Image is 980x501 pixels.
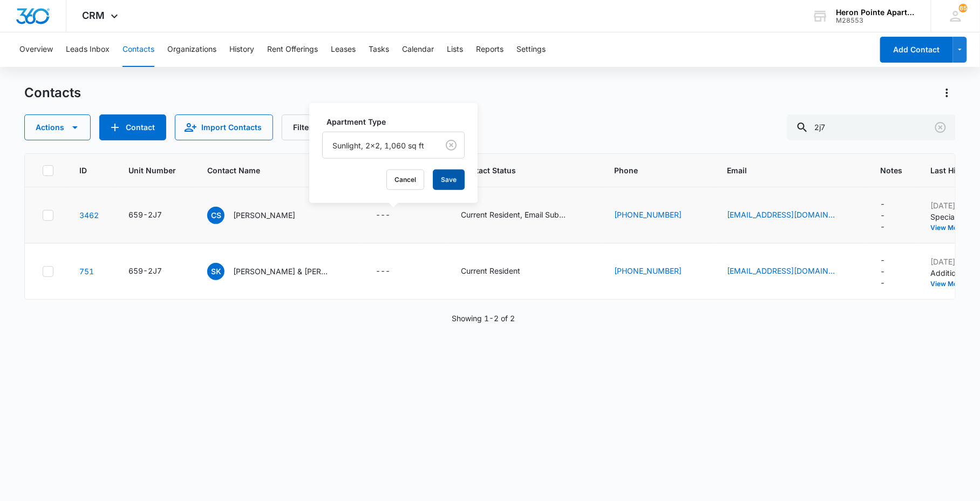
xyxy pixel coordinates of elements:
[930,225,971,231] button: View More
[614,209,701,222] div: Phone - (970) 518-7505 - Select to Edit Field
[614,165,685,176] span: Phone
[880,254,885,288] div: ---
[443,137,460,154] button: Clear
[727,209,835,220] a: [EMAIL_ADDRESS][DOMAIN_NAME]
[233,209,295,221] p: [PERSON_NAME]
[83,10,105,21] span: CRM
[66,32,110,67] button: Leads Inbox
[267,32,318,67] button: Rent Offerings
[376,265,410,278] div: Apartment Type - - Select to Edit Field
[461,209,588,222] div: Contact Status - Current Resident, Email Subscriber - Select to Edit Field
[402,32,434,67] button: Calendar
[447,32,463,67] button: Lists
[207,263,224,280] span: SK
[233,266,330,277] p: [PERSON_NAME] & [PERSON_NAME]
[727,209,854,222] div: Email - cwspates@hotmail.com - Select to Edit Field
[787,114,956,140] input: Search Contacts
[516,32,546,67] button: Settings
[959,4,968,12] span: 65
[959,4,968,12] div: notifications count
[880,198,904,232] div: Notes - - Select to Edit Field
[461,165,573,176] span: Contact Status
[79,165,87,176] span: ID
[207,165,334,176] span: Contact Name
[614,265,701,278] div: Phone - (612) 655-7188 - Select to Edit Field
[99,114,166,140] button: Add Contact
[386,170,424,190] button: Cancel
[128,209,181,222] div: Unit Number - 659-2J7 - Select to Edit Field
[24,85,81,101] h1: Contacts
[476,32,503,67] button: Reports
[461,265,520,276] div: Current Resident
[376,209,390,222] div: ---
[207,207,315,224] div: Contact Name - Chad Spates - Select to Edit Field
[229,32,254,67] button: History
[122,32,154,67] button: Contacts
[727,265,854,278] div: Email - skennedy417@gmail.com - Select to Edit Field
[24,114,91,140] button: Actions
[614,265,682,276] a: [PHONE_NUMBER]
[369,32,389,67] button: Tasks
[930,281,971,287] button: View More
[836,17,915,24] div: account id
[461,265,540,278] div: Contact Status - Current Resident - Select to Edit Field
[932,119,949,136] button: Clear
[79,211,99,220] a: Navigate to contact details page for Chad Spates
[836,8,915,17] div: account name
[433,170,465,190] button: Save
[376,265,390,278] div: ---
[128,209,162,220] div: 659-2J7
[938,84,956,101] button: Actions
[326,116,469,127] label: Apartment Type
[376,209,410,222] div: Apartment Type - - Select to Edit Field
[880,37,953,63] button: Add Contact
[175,114,273,140] button: Import Contacts
[128,165,181,176] span: Unit Number
[282,114,343,140] button: Filters
[207,263,350,280] div: Contact Name - Shea Kennedy & Sawyer Morgan - Select to Edit Field
[880,198,885,232] div: ---
[880,165,904,176] span: Notes
[331,32,356,67] button: Leases
[19,32,53,67] button: Overview
[727,265,835,276] a: [EMAIL_ADDRESS][DOMAIN_NAME]
[452,313,515,324] p: Showing 1-2 of 2
[128,265,162,276] div: 659-2J7
[727,165,839,176] span: Email
[128,265,181,278] div: Unit Number - 659-2J7 - Select to Edit Field
[79,267,94,276] a: Navigate to contact details page for Shea Kennedy & Sawyer Morgan
[880,254,904,288] div: Notes - - Select to Edit Field
[167,32,216,67] button: Organizations
[207,207,224,224] span: CS
[614,209,682,220] a: [PHONE_NUMBER]
[461,209,569,220] div: Current Resident, Email Subscriber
